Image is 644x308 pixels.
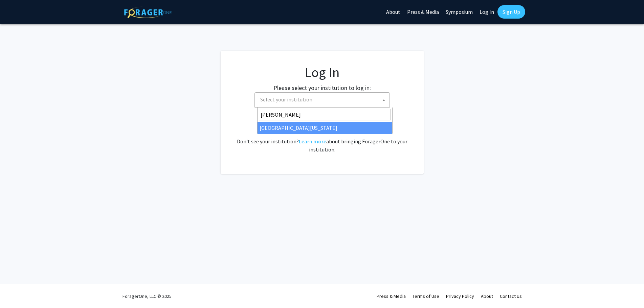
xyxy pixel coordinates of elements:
input: Search [259,109,391,120]
span: Select your institution [260,96,312,103]
a: Privacy Policy [446,293,474,299]
span: Select your institution [258,93,390,106]
a: Learn more about bringing ForagerOne to your institution [299,138,326,145]
li: [GEOGRAPHIC_DATA][US_STATE] [258,122,392,134]
a: Press & Media [377,293,406,299]
a: About [481,293,493,299]
div: ForagerOne, LLC © 2025 [123,284,172,308]
label: Please select your institution to log in: [273,83,371,92]
a: Contact Us [500,293,522,299]
a: Terms of Use [413,293,439,299]
img: ForagerOne Logo [124,6,172,18]
a: Sign Up [497,5,525,19]
h1: Log In [234,64,410,80]
div: No account? . Don't see your institution? about bringing ForagerOne to your institution. [234,121,410,153]
span: Select your institution [254,92,390,108]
